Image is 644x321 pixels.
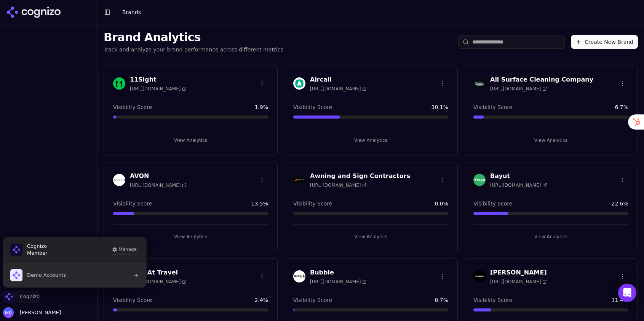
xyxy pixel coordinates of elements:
[113,231,268,243] button: View Analytics
[104,30,283,44] h1: Brand Analytics
[10,269,22,281] img: Demo Accounts
[473,77,486,90] img: All Surface Cleaning Company
[473,200,512,207] span: Visibility Score
[10,244,22,256] img: Cognizo
[490,75,593,84] h3: All Surface Cleaning Company
[254,103,268,111] span: 1.9 %
[293,174,305,186] img: Awning and Sign Contractors
[122,9,141,15] span: Brands
[310,86,367,92] span: [URL][DOMAIN_NAME]
[251,200,268,207] span: 13.5 %
[435,200,448,207] span: 0.0 %
[310,268,367,277] h3: Bubble
[293,270,305,282] img: Bubble
[293,200,332,207] span: Visibility Score
[3,263,147,287] div: List of all organization memberships
[618,284,636,302] div: Open Intercom Messenger
[293,77,305,90] img: Aircall
[113,103,152,111] span: Visibility Score
[612,200,628,207] span: 22.6 %
[435,296,448,304] span: 0.7 %
[490,182,547,188] span: [URL][DOMAIN_NAME]
[122,8,141,16] nav: breadcrumb
[310,75,367,84] h3: Aircall
[109,245,139,254] button: Manage
[612,296,628,304] span: 11.4 %
[113,77,125,90] img: 11Sight
[3,291,15,303] img: Cognizo
[571,35,638,49] button: Create New Brand
[27,272,66,279] span: Demo Accounts
[431,103,448,111] span: 30.1 %
[27,250,47,257] span: Member
[3,307,14,318] img: Melissa Dowd
[473,103,512,111] span: Visibility Score
[113,296,152,304] span: Visibility Score
[27,243,47,250] span: Cognizo
[615,103,628,111] span: 6.7 %
[130,182,187,188] span: [URL][DOMAIN_NAME]
[490,279,547,285] span: [URL][DOMAIN_NAME]
[113,134,268,146] button: View Analytics
[293,296,332,304] span: Visibility Score
[293,231,448,243] button: View Analytics
[490,172,547,181] h3: Bayut
[473,174,486,186] img: Bayut
[3,307,61,318] button: Open user button
[104,46,283,53] p: Track and analyze your brand performance across different metrics
[310,182,367,188] span: [URL][DOMAIN_NAME]
[113,174,125,186] img: AVON
[3,291,40,303] button: Close organization switcher
[293,103,332,111] span: Visibility Score
[473,231,628,243] button: View Analytics
[490,86,547,92] span: [URL][DOMAIN_NAME]
[293,134,448,146] button: View Analytics
[130,268,187,277] h3: Best At Travel
[113,200,152,207] span: Visibility Score
[17,309,61,316] span: [PERSON_NAME]
[130,86,187,92] span: [URL][DOMAIN_NAME]
[310,172,410,181] h3: Awning and Sign Contractors
[130,279,187,285] span: [URL][DOMAIN_NAME]
[473,296,512,304] span: Visibility Score
[20,293,40,300] span: Cognizo
[473,270,486,282] img: Buck Mason
[310,279,367,285] span: [URL][DOMAIN_NAME]
[490,268,547,277] h3: [PERSON_NAME]
[130,172,187,181] h3: AVON
[473,134,628,146] button: View Analytics
[3,237,146,287] div: Cognizo is active
[254,296,268,304] span: 2.4 %
[130,75,187,84] h3: 11Sight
